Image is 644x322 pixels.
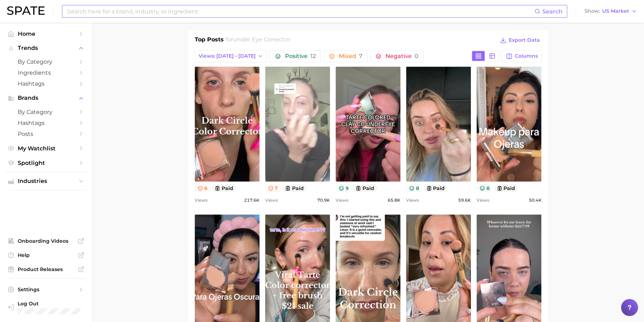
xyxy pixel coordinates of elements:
span: by Category [18,58,74,65]
a: by Category [6,56,86,67]
button: 8 [406,184,422,192]
button: Brands [6,93,86,103]
button: paid [282,184,307,192]
img: SPATE [7,6,45,15]
span: Columns [515,53,538,59]
h2: for [226,35,290,46]
span: Brands [18,95,74,101]
span: Hashtags [18,120,74,126]
span: Mixed [338,53,362,59]
a: Hashtags [6,117,86,128]
button: paid [212,184,236,192]
button: paid [423,184,448,192]
span: Hashtags [18,80,74,87]
span: 217.6k [244,196,260,205]
span: 50.4k [529,196,541,205]
button: 6 [195,184,211,192]
a: by Category [6,107,86,117]
a: Spotlight [6,157,86,168]
span: Product Releases [18,266,74,272]
span: Onboarding Videos [18,238,74,244]
span: Views [336,196,348,205]
button: Views: [DATE] - [DATE] [195,50,267,62]
span: My Watchlist [18,145,74,152]
span: by Category [18,109,74,115]
button: 8 [477,184,492,192]
button: Columns [502,50,541,62]
button: 7 [265,184,281,192]
span: Industries [18,178,74,184]
span: 65.8k [388,196,400,205]
a: Posts [6,128,86,139]
a: Home [6,28,86,39]
a: Settings [6,284,86,295]
span: Show [585,9,600,13]
a: Onboarding Videos [6,236,86,246]
button: paid [353,184,377,192]
span: Positive [285,53,315,59]
button: Export Data [498,35,541,45]
a: Hashtags [6,78,86,89]
span: Search [542,8,563,15]
span: US Market [602,9,629,13]
span: 7 [359,53,362,59]
span: Posts [18,131,74,137]
a: My Watchlist [6,143,86,154]
button: 9 [336,184,352,192]
span: under eye corrector [233,36,290,43]
button: Trends [6,43,86,53]
span: Views [265,196,278,205]
span: 70.9k [317,196,330,205]
span: Home [18,30,74,37]
a: Log out. Currently logged in with e-mail jenny.zeng@spate.nyc. [6,298,86,317]
a: Help [6,250,86,260]
span: Views: [DATE] - [DATE] [199,53,256,59]
span: Views [406,196,419,205]
span: Settings [18,286,74,293]
input: Search here for a brand, industry, or ingredient [67,5,535,17]
span: 59.6k [458,196,471,205]
h1: Top Posts [195,35,224,46]
button: paid [494,184,518,192]
a: Product Releases [6,264,86,275]
button: Industries [6,176,86,186]
span: Spotlight [18,160,74,166]
span: Negative [385,53,418,59]
span: Views [195,196,207,205]
span: Help [18,252,74,258]
span: Log Out [18,300,81,307]
a: Ingredients [6,67,86,78]
span: 0 [414,53,418,59]
span: Ingredients [18,69,74,76]
button: ShowUS Market [583,7,639,16]
span: Export Data [509,37,540,43]
span: Views [477,196,489,205]
span: 12 [310,53,315,59]
span: Trends [18,45,74,51]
